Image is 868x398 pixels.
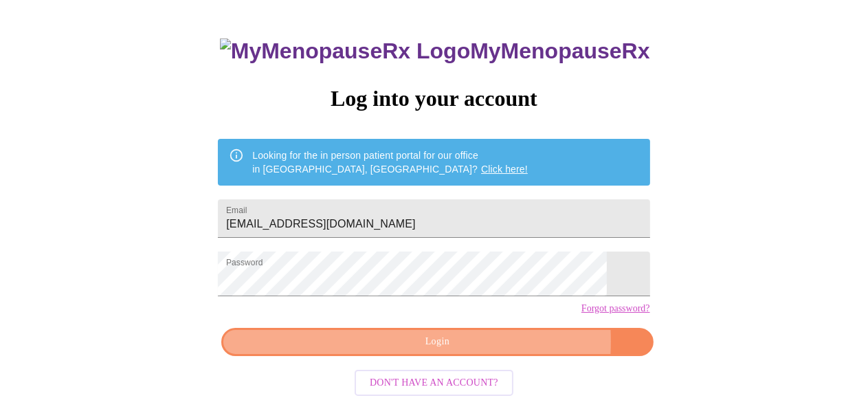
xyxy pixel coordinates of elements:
button: Login [221,328,653,356]
h3: Log into your account [218,86,649,111]
a: Don't have an account? [351,376,517,388]
h3: MyMenopauseRx [220,38,650,64]
img: MyMenopauseRx Logo [220,38,470,64]
a: Forgot password? [581,303,650,314]
div: Looking for the in person patient portal for our office in [GEOGRAPHIC_DATA], [GEOGRAPHIC_DATA]? [252,143,528,181]
button: Don't have an account? [355,370,513,397]
span: Don't have an account? [370,375,498,392]
span: Login [237,333,637,351]
a: Click here! [481,164,528,175]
